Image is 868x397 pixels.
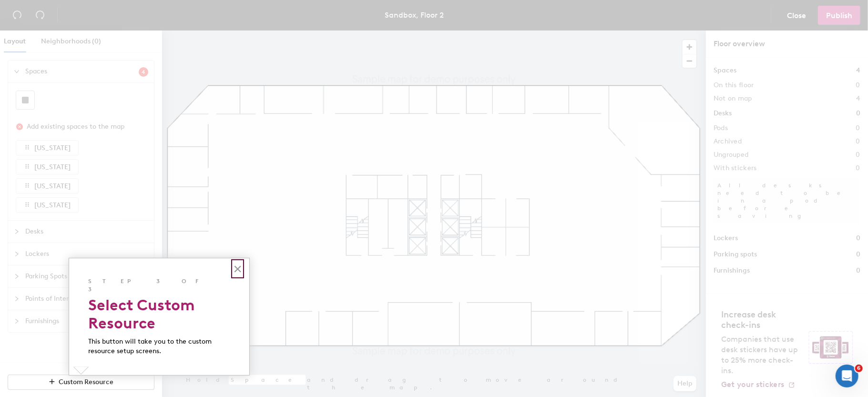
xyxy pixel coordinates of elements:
p: Step 3 of 3 [88,277,230,294]
span: Custom Resource [59,378,114,386]
p: This button will take you to the custom resource setup screens. [88,337,230,356]
button: Close [233,261,242,276]
span: 6 [855,365,863,372]
iframe: Intercom live chat [836,365,858,387]
h2: Select Custom Resource [88,296,230,333]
